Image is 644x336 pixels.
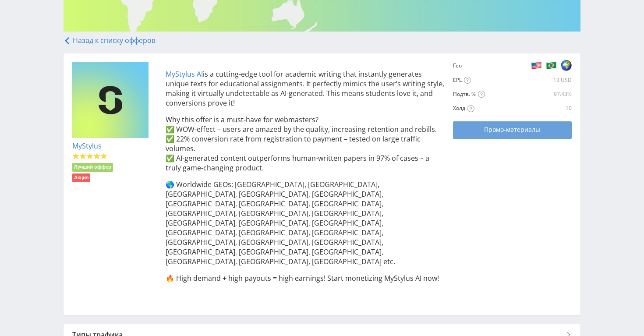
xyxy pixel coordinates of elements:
[72,141,102,151] a: MyStylus
[534,105,572,112] div: 10
[166,115,445,173] p: Why this offer is a must-have for webmasters? ✅ WOW-effect – users are amazed by the quality, inc...
[72,163,113,172] li: Лучший оффер
[453,105,531,112] div: Холд
[453,62,481,69] div: Гео
[72,62,149,138] img: e836bfbd110e4da5150580c9a99ecb16.png
[453,91,531,98] div: Подтв. %
[166,69,445,108] p: is a cutting-edge tool for academic writing that instantly generates unique texts for educational...
[453,77,481,84] div: EPL
[531,60,542,71] img: b2e5cb7c326a8f2fba0c03a72091f869.png
[64,35,156,45] a: Назад к списку офферов
[483,77,572,84] div: 13 USD
[166,180,445,266] p: 🌎 Worldwide GEOs: [GEOGRAPHIC_DATA], [GEOGRAPHIC_DATA], [GEOGRAPHIC_DATA], [GEOGRAPHIC_DATA], [GE...
[453,121,571,139] a: Промо-материалы
[546,60,557,71] img: f6d4d8a03f8825964ffc357a2a065abb.png
[484,126,540,133] span: Промо-материалы
[72,173,90,182] li: Акция
[166,273,445,283] p: 🔥 High demand + high payouts = high earnings! Start monetizing MyStylus AI now!
[534,91,572,98] div: 97.43%
[561,60,572,71] img: 8ccb95d6cbc0ca5a259a7000f084d08e.png
[166,69,203,79] a: MyStylus AI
